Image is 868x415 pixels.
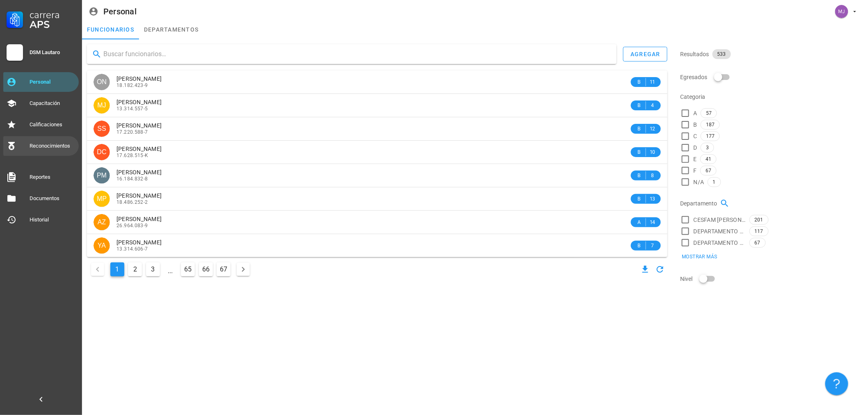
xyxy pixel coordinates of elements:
[706,143,709,152] span: 3
[630,51,660,57] div: agregar
[116,223,148,228] span: 26.964.083-9
[94,74,110,90] div: avatar
[706,109,712,118] span: 57
[103,7,137,16] div: Personal
[649,125,656,133] span: 12
[706,166,711,175] span: 67
[103,48,610,61] input: Buscar funcionarios…
[97,121,106,137] span: SS
[713,178,716,187] span: 1
[717,49,726,59] span: 533
[636,101,642,109] span: B
[694,178,704,186] span: N/A
[116,192,162,199] span: [PERSON_NAME]
[139,20,203,39] a: departamentos
[636,148,642,156] span: B
[116,216,162,222] span: [PERSON_NAME]
[694,121,697,129] span: B
[97,97,106,114] span: MJ
[623,47,667,62] button: agregar
[116,106,148,112] span: 13.314.557-5
[237,263,250,276] button: Página siguiente
[94,144,110,160] div: avatar
[649,171,656,180] span: 8
[3,93,79,113] a: Capacitación
[94,97,110,114] div: avatar
[636,242,642,250] span: B
[3,115,79,135] a: Calificaciones
[755,227,763,236] span: 117
[97,74,107,90] span: ON
[649,218,656,226] span: 14
[3,136,79,156] a: Reconocimientos
[116,129,148,135] span: 17.220.588-7
[30,121,75,128] div: Calificaciones
[98,214,106,230] span: AZ
[146,262,160,276] button: Ir a la página 3
[217,262,231,276] button: Ir a la página 67
[636,78,642,86] span: B
[681,254,717,260] span: Mostrar más
[94,214,110,230] div: avatar
[116,122,162,129] span: [PERSON_NAME]
[694,132,697,140] span: C
[649,101,656,109] span: 4
[116,75,162,82] span: [PERSON_NAME]
[97,191,107,207] span: MP
[681,194,863,213] div: Departamento
[97,167,107,184] span: PM
[30,143,75,149] div: Reconocimientos
[199,262,213,276] button: Ir a la página 66
[3,210,79,230] a: Historial
[694,239,746,247] span: DEPARTAMENTO DE SALUD
[694,144,697,152] span: D
[128,262,142,276] button: Ir a la página 2
[30,49,75,56] div: DSM Lautaro
[676,251,722,262] button: Mostrar más
[694,109,697,117] span: A
[116,153,148,158] span: 17.628.515-K
[116,146,162,152] span: [PERSON_NAME]
[94,191,110,207] div: avatar
[681,269,863,289] div: Nivel
[116,246,148,252] span: 13.314.606-7
[94,121,110,137] div: avatar
[116,99,162,105] span: [PERSON_NAME]
[649,148,656,156] span: 10
[681,67,863,87] div: Egresados
[87,260,254,278] nav: Navegación de paginación
[3,167,79,187] a: Reportes
[30,217,75,223] div: Historial
[681,87,863,107] div: Categoria
[649,195,656,203] span: 13
[110,262,124,276] button: Página actual, página 1
[116,82,148,88] span: 18.182.423-9
[30,195,75,202] div: Documentos
[97,144,106,160] span: DC
[636,171,642,180] span: B
[755,215,763,224] span: 201
[694,155,697,163] span: E
[30,79,75,85] div: Personal
[94,237,110,254] div: avatar
[694,227,746,235] span: DEPARTAMENTO SALUD RURAL
[636,125,642,133] span: B
[681,44,863,64] div: Resultados
[3,72,79,92] a: Personal
[636,218,642,226] span: A
[694,166,697,175] span: F
[94,167,110,184] div: avatar
[3,189,79,208] a: Documentos
[706,155,711,164] span: 41
[116,176,148,182] span: 16.184.832-8
[649,78,656,86] span: 11
[694,216,746,224] span: CESFAM [PERSON_NAME]
[30,174,75,180] div: Reportes
[30,20,75,30] div: APS
[636,195,642,203] span: B
[164,263,177,276] span: ...
[755,238,761,247] span: 67
[82,20,139,39] a: funcionarios
[116,169,162,176] span: [PERSON_NAME]
[30,10,75,20] div: Carrera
